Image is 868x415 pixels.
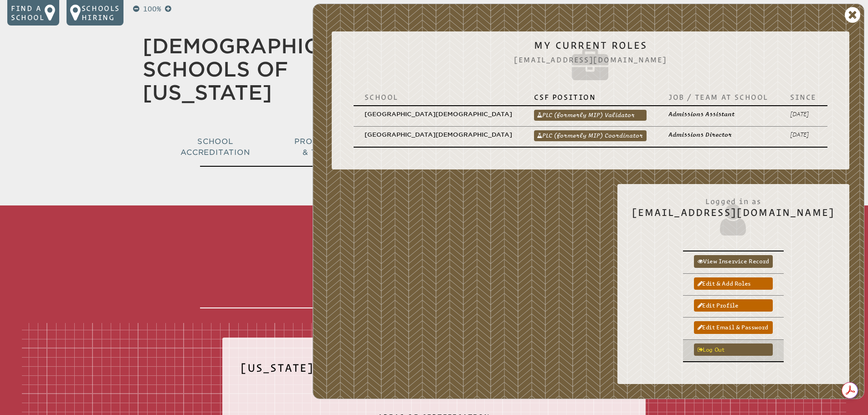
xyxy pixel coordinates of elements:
a: PLC (formerly MIP) Coordinator [534,130,647,141]
a: Edit email & password [694,321,773,333]
p: Job / Team at School [668,92,768,102]
h2: [US_STATE] Department of Education Certification #0 [241,356,627,387]
a: Edit & add roles [694,277,773,290]
h1: Teacher Inservice Record [200,209,668,308]
p: 100% [141,4,163,15]
p: Since [790,92,817,102]
p: [GEOGRAPHIC_DATA][DEMOGRAPHIC_DATA] [365,110,512,118]
a: Edit profile [694,299,773,312]
span: Logged in as [632,192,835,207]
a: View inservice record [694,255,773,267]
h2: [EMAIL_ADDRESS][DOMAIN_NAME] [632,192,835,238]
p: [GEOGRAPHIC_DATA][DEMOGRAPHIC_DATA] [365,130,512,139]
a: Log out [694,343,773,356]
p: [DATE] [790,130,817,139]
h2: My Current Roles [346,40,835,85]
a: [DEMOGRAPHIC_DATA] Schools of [US_STATE] [143,34,401,104]
a: PLC (formerly MIP) Validator [534,110,647,121]
p: Admissions Assistant [668,110,768,118]
p: Admissions Director [668,130,768,139]
span: Professional Development & Teacher Certification [294,137,427,157]
span: School Accreditation [180,137,250,157]
p: Schools Hiring [82,4,120,22]
p: School [365,92,512,102]
p: CSF Position [534,92,647,102]
p: Find a school [11,4,45,22]
p: [DATE] [790,110,817,118]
